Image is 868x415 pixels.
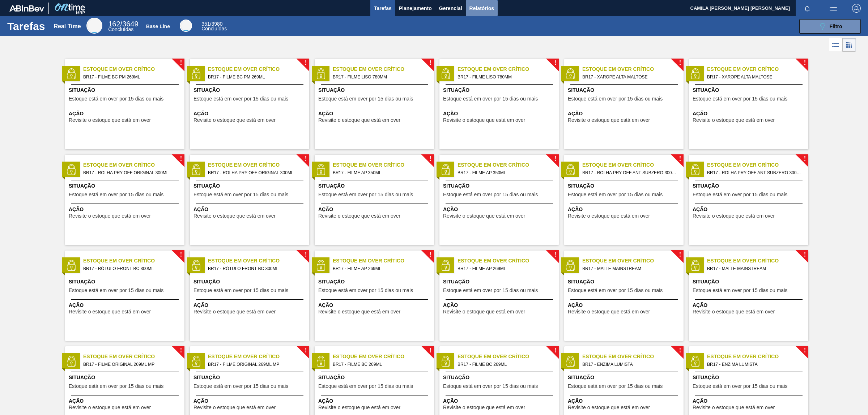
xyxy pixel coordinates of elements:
span: Estoque está em over por 15 dias ou mais [693,384,787,389]
img: Logout [852,4,861,13]
img: status [66,68,77,79]
span: Situação [443,278,557,286]
span: Estoque em Over Crítico [83,353,184,360]
span: Relatórios [469,4,494,13]
span: Estoque em Over Crítico [458,353,559,360]
span: ! [305,156,307,162]
img: status [690,260,701,271]
img: status [440,356,451,367]
span: Revisite o estoque que está em over [693,405,775,410]
span: ! [679,348,681,353]
span: Revisite o estoque que está em over [568,213,650,219]
span: ! [305,252,307,257]
span: BR17 - FILME BC PM 269ML [208,73,303,81]
span: Estoque está em over por 15 dias ou mais [318,384,413,389]
span: Ação [318,110,432,117]
span: Estoque em Over Crítico [83,257,184,265]
span: Situação [69,278,183,286]
span: BR17 - ROLHA PRY OFF ORIGINAL 300ML [208,169,303,177]
span: Situação [193,374,307,381]
span: Situação [693,86,807,94]
span: BR17 - FILME BC 269ML [458,360,553,368]
div: Base Line [146,23,170,29]
span: / 3649 [108,20,138,28]
span: Revisite o estoque que está em over [193,309,276,315]
div: Visão em Lista [829,38,842,52]
span: Revisite o estoque que está em over [69,309,151,315]
img: status [440,68,451,79]
span: Estoque está em over por 15 dias ou mais [443,288,538,293]
span: 351 [201,21,210,27]
span: Estoque está em over por 15 dias ou mais [568,96,663,102]
span: Situação [443,86,557,94]
span: BR17 - FILME ORIGINAL 269ML MP [83,360,179,368]
span: Estoque está em over por 15 dias ou mais [693,192,787,197]
span: Revisite o estoque que está em over [443,213,525,219]
span: Revisite o estoque que está em over [443,309,525,315]
span: ! [180,60,182,66]
span: Ação [69,206,183,213]
span: ! [679,156,681,162]
h1: Tarefas [7,22,45,30]
span: Ação [69,301,183,309]
span: Situação [193,86,307,94]
span: ! [679,252,681,257]
span: Concluídas [201,26,227,31]
span: Estoque está em over por 15 dias ou mais [193,288,288,293]
span: ! [180,348,182,353]
span: Estoque em Over Crítico [333,161,434,169]
span: Situação [69,86,183,94]
span: Revisite o estoque que está em over [318,309,400,315]
span: Revisite o estoque que está em over [318,405,400,410]
span: Revisite o estoque que está em over [193,213,276,219]
img: status [315,356,326,367]
span: 162 [108,20,120,28]
span: Estoque está em over por 15 dias ou mais [443,384,538,389]
span: Estoque está em over por 15 dias ou mais [318,192,413,197]
span: ! [429,60,431,66]
span: Estoque em Over Crítico [707,65,808,73]
span: Ação [69,397,183,405]
span: BR17 - ENZIMA LUMISTA [582,360,678,368]
span: Ação [193,206,307,213]
span: Estoque em Over Crítico [333,353,434,360]
span: Estoque está em over por 15 dias ou mais [443,192,538,197]
span: ! [804,348,806,353]
span: Estoque está em over por 15 dias ou mais [69,288,163,293]
img: TNhmsLtSVTkK8tSr43FrP2fwEKptu5GPRR3wAAAABJRU5ErkJggg== [9,5,44,12]
span: BR17 - RÓTULO FRONT BC 300ML [83,265,179,273]
span: Revisite o estoque que está em over [69,213,151,219]
span: BR17 - FILME BC PM 269ML [83,73,179,81]
span: Revisite o estoque que está em over [568,405,650,410]
img: status [315,68,326,79]
span: Estoque está em over por 15 dias ou mais [443,96,538,102]
span: Revisite o estoque que está em over [318,213,400,219]
span: ! [180,156,182,162]
span: Ação [443,206,557,213]
span: Ação [318,301,432,309]
span: ! [804,156,806,162]
img: status [66,356,77,367]
span: BR17 - FILME AP 350ML [458,169,553,177]
span: Filtro [830,23,842,29]
img: status [66,260,77,271]
span: Estoque está em over por 15 dias ou mais [318,288,413,293]
span: ! [679,60,681,66]
span: Situação [69,374,183,381]
span: Estoque em Over Crítico [707,161,808,169]
span: BR17 - ROLHA PRY OFF ANT SUBZERO 300ML [582,169,678,177]
span: Ação [193,397,307,405]
img: status [690,356,701,367]
div: Base Line [201,22,227,31]
span: Estoque em Over Crítico [83,161,184,169]
span: Concluídas [108,26,133,32]
img: status [565,356,576,367]
span: Revisite o estoque que está em over [193,117,276,123]
span: Estoque em Over Crítico [707,353,808,360]
div: Base Line [180,20,192,32]
span: Ação [693,110,807,117]
span: BR17 - FILME LISO 780MM [333,73,428,81]
img: status [690,164,701,175]
span: Estoque em Over Crítico [458,257,559,265]
img: status [66,164,77,175]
